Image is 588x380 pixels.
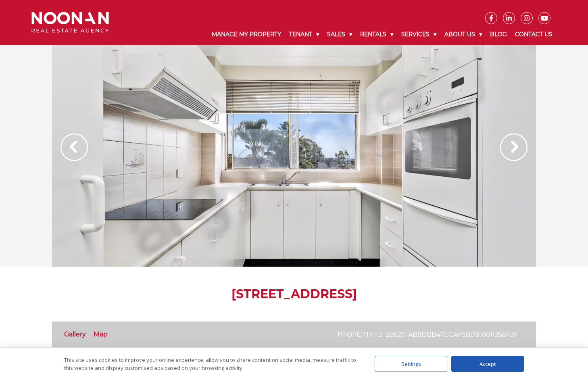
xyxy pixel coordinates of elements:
a: Map [94,330,108,338]
a: Services [397,24,440,45]
a: Sales [323,24,356,45]
a: Manage My Property [208,24,285,45]
h1: [STREET_ADDRESS] [52,287,536,301]
div: Settings [375,356,447,372]
img: Arrow slider [500,134,528,161]
div: This site uses cookies to improve your online experience, allow you to share content on social me... [64,356,359,372]
a: Gallery [64,330,86,338]
a: Contact Us [511,24,557,45]
a: Tenant [285,24,323,45]
a: Rentals [356,24,397,45]
a: About Us [440,24,486,45]
img: Arrow slider [60,134,88,161]
a: Blog [486,24,511,45]
img: Noonan Real Estate Agency [31,12,109,33]
div: Accept [451,356,524,372]
p: Property ID: b36201ab8dbb47ecaf5bd9180f266f3f [338,330,518,340]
